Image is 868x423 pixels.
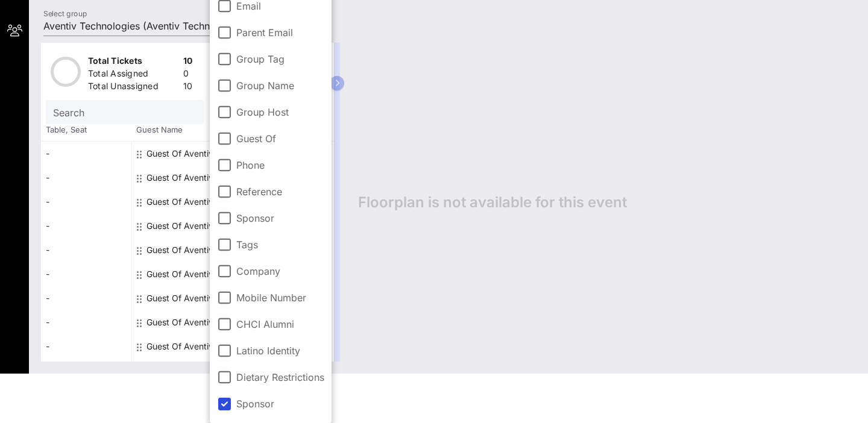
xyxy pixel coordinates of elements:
[41,310,131,334] div: -
[236,239,324,251] label: Tags
[88,67,178,83] div: Total Assigned
[146,359,222,383] div: Guest Of Aventiv Technologies
[236,345,324,357] label: Latino Identity
[41,262,131,286] div: -
[358,193,627,211] span: Floorplan is not available for this event
[88,55,178,70] div: Total Tickets
[236,159,324,171] label: Phone
[41,124,131,136] span: Table, Seat
[236,106,324,118] label: Group Host
[236,133,324,145] label: Guest Of
[236,318,324,330] label: CHCI Alumni
[131,124,222,136] span: Guest Name
[183,67,193,83] div: 0
[41,286,131,310] div: -
[146,166,222,190] div: Guest Of Aventiv Technologies
[183,80,193,95] div: 10
[41,190,131,214] div: -
[41,359,131,383] div: -
[236,265,324,277] label: Company
[43,9,87,18] label: Select group
[236,27,324,39] label: Parent Email
[41,214,131,238] div: -
[146,262,222,286] div: Guest Of Aventiv Technologies
[236,186,324,198] label: Reference
[41,334,131,359] div: -
[236,212,324,224] label: Sponsor
[146,214,222,238] div: Guest Of Aventiv Technologies
[41,238,131,262] div: -
[236,371,324,383] label: Dietary Restrictions
[88,80,178,95] div: Total Unassigned
[146,286,222,310] div: Guest Of Aventiv Technologies
[183,55,193,70] div: 10
[146,142,222,166] div: Guest Of Aventiv Technologies
[146,238,222,262] div: Guest Of Aventiv Technologies
[236,398,324,410] label: Sponsor
[41,142,131,166] div: -
[146,310,222,334] div: Guest Of Aventiv Technologies
[236,292,324,304] label: Mobile Number
[236,53,324,65] label: Group Tag
[236,80,324,92] label: Group Name
[146,190,222,214] div: Guest Of Aventiv Technologies
[146,334,222,359] div: Guest Of Aventiv Technologies
[41,166,131,190] div: -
